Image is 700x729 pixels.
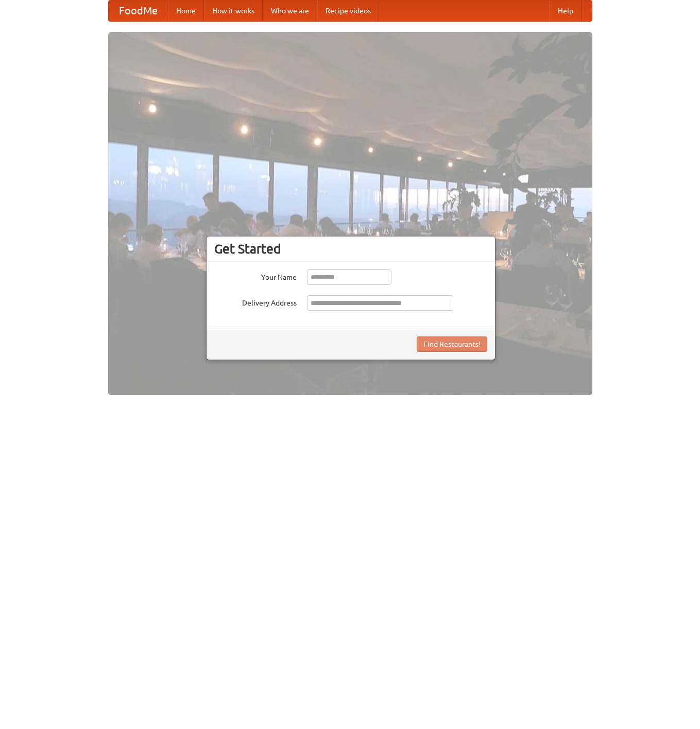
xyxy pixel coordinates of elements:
[204,1,263,21] a: How it works
[109,1,168,21] a: FoodMe
[214,295,297,308] label: Delivery Address
[168,1,204,21] a: Home
[214,269,297,282] label: Your Name
[550,1,582,21] a: Help
[317,1,379,21] a: Recipe videos
[263,1,317,21] a: Who we are
[417,336,487,352] button: Find Restaurants!
[214,241,487,257] h3: Get Started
